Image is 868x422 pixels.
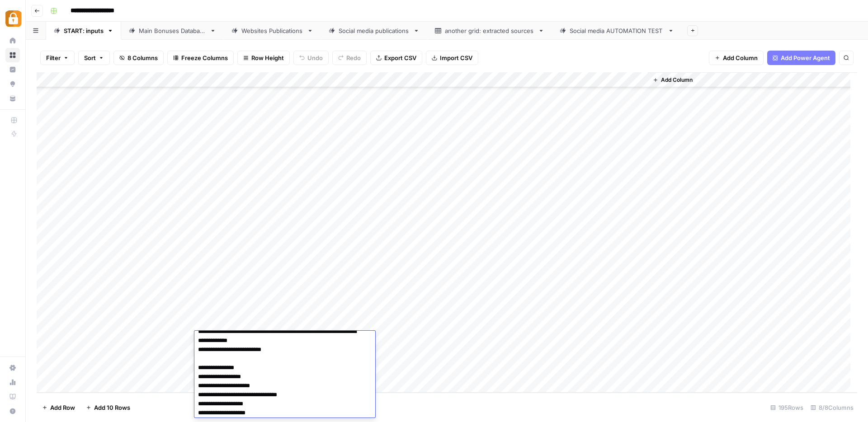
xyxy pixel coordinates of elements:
span: Undo [307,53,323,62]
span: Add 10 Rows [94,403,130,412]
div: START: inputs [64,26,104,35]
div: Websites Publications [241,26,303,35]
a: Learning Hub [5,389,20,404]
button: Add 10 Rows [80,400,136,415]
a: Insights [5,62,20,77]
a: Home [5,33,20,48]
a: Social media AUTOMATION TEST [552,22,682,40]
button: Add Column [709,51,764,65]
button: Export CSV [370,51,422,65]
button: Sort [78,51,110,65]
span: 8 Columns [127,53,158,62]
a: Opportunities [5,77,20,91]
div: Social media publications [339,26,410,35]
span: Add Power Agent [781,53,830,62]
button: Row Height [237,51,290,65]
span: Redo [346,53,361,62]
button: Add Row [37,400,80,415]
span: Add Row [50,403,75,412]
span: Export CSV [384,53,416,62]
a: Social media publications [321,22,427,40]
a: Your Data [5,91,20,106]
img: Adzz Logo [5,10,22,27]
div: Social media AUTOMATION TEST [570,26,664,35]
a: Main Bonuses Database [121,22,224,40]
button: Redo [332,51,367,65]
a: Websites Publications [224,22,321,40]
div: another grid: extracted sources [445,26,534,35]
span: Row Height [251,53,284,62]
span: Freeze Columns [181,53,228,62]
button: Import CSV [426,51,478,65]
button: Undo [293,51,329,65]
button: 8 Columns [113,51,164,65]
a: Settings [5,361,20,375]
button: Add Column [649,74,696,86]
span: Sort [84,53,96,62]
button: Add Power Agent [767,51,835,65]
a: Usage [5,375,20,389]
a: Browse [5,48,20,62]
div: Main Bonuses Database [139,26,206,35]
div: 195 Rows [767,400,807,415]
div: 8/8 Columns [807,400,857,415]
a: another grid: extracted sources [427,22,552,40]
button: Freeze Columns [167,51,234,65]
span: Import CSV [440,53,472,62]
span: Add Column [661,76,693,84]
button: Workspace: Adzz [5,7,20,30]
button: Filter [40,51,75,65]
span: Add Column [723,53,758,62]
span: Filter [46,53,61,62]
a: START: inputs [46,22,121,40]
button: Help + Support [5,404,20,418]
